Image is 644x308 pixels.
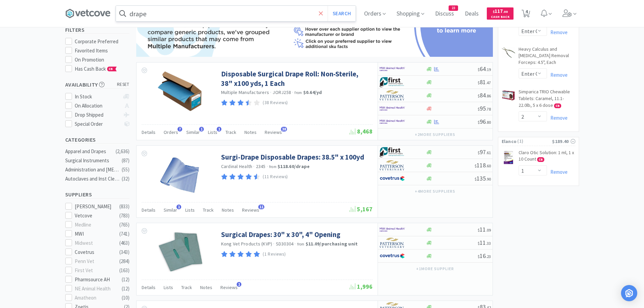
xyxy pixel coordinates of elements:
[159,230,202,274] img: 1fb0c453581f4cfdaf32ce66e6c2988e_134906.jpeg
[75,230,117,238] div: MWI
[65,136,129,144] h5: Categories
[65,81,129,89] h5: Availability
[221,152,364,162] a: Surgi-Drape Disposable Drapes: 38.5" x 100yd
[122,157,129,165] div: ( 87 )
[292,89,293,95] span: ·
[411,187,458,196] button: +4more suppliers
[142,129,156,135] span: Details
[156,69,205,113] img: 24b4c9941dad4c7bb1919047e4c20370_522262.png
[380,238,405,248] img: f5e969b455434c6296c6d81ef179fa71_3.png
[478,67,480,72] span: $
[486,93,491,98] span: . 86
[119,239,129,247] div: ( 463 )
[486,106,491,112] span: . 78
[328,6,356,21] button: Search
[122,276,129,284] div: ( 12 )
[478,226,491,233] span: 11
[380,251,405,261] img: 77fca1acd8b6420a9015268ca798ef17_1.png
[486,163,491,168] span: . 60
[263,251,286,258] p: (1 Reviews)
[244,129,257,135] span: Notes
[486,254,491,259] span: . 23
[503,9,508,14] span: . 00
[220,284,238,290] span: Reviews
[478,78,491,86] span: 81
[181,284,192,290] span: Track
[119,203,129,211] div: ( 833 )
[203,207,214,213] span: Track
[478,241,480,246] span: $
[116,6,356,21] input: Search by item, sku, manufacturer, ingredient, size...
[502,138,517,145] span: Elanco
[278,163,310,169] strong: $118.60 / drape
[449,6,458,10] span: 23
[547,169,568,175] a: Remove
[265,129,282,135] span: Reviews
[117,81,129,88] span: reset
[475,176,477,182] span: $
[350,283,373,290] span: 1,996
[200,284,212,290] span: Notes
[119,266,129,275] div: ( 163 )
[478,239,491,246] span: 11
[75,56,129,64] div: On Promotion
[75,47,129,55] div: Favorited Items
[478,106,480,112] span: $
[65,191,129,198] h5: Suppliers
[65,157,120,165] div: Surgical Instruments
[122,175,129,183] div: ( 32 )
[475,161,491,169] span: 118
[269,164,277,169] span: from
[122,285,129,293] div: ( 12 )
[122,294,129,302] div: ( 10 )
[547,115,568,121] a: Remove
[177,127,182,132] span: 7
[502,151,515,164] img: 7a8ee90ef27945ae8b7e8f937fea4155.png
[538,158,544,162] span: CB
[221,230,340,239] a: Surgical Drapes: 30" x 30", 4" Opening
[478,104,491,112] span: 95
[486,228,491,233] span: . 09
[208,129,217,135] span: Lists
[491,15,509,20] span: Cash Back
[486,80,491,85] span: . 47
[75,38,129,46] div: Corporate Preferred
[380,224,405,235] img: f6b2451649754179b5b4e0c70c3f7cb0_2.png
[380,173,405,184] img: 77fca1acd8b6420a9015268ca798ef17_1.png
[75,66,117,72] span: Has Cash Back
[75,266,117,275] div: First Vet
[475,163,477,168] span: $
[272,89,291,95] span: JORJ258
[493,8,508,14] span: 117
[75,239,117,247] div: Midwest
[486,67,491,72] span: . 19
[122,166,129,174] div: ( 55 )
[217,127,221,132] span: 1
[186,129,200,135] span: Similar
[75,294,117,302] div: Amatheon
[199,127,204,132] span: 1
[221,163,253,169] a: Cardinal Health
[554,104,561,108] span: CB
[519,11,533,18] a: 4
[242,207,259,213] span: Reviews
[486,120,491,125] span: . 80
[478,254,480,259] span: $
[116,147,129,156] div: ( 2,636 )
[164,284,173,290] span: Lists
[621,285,637,301] div: Open Intercom Messenger
[75,212,117,220] div: Vetcove
[294,90,302,95] span: from
[142,207,156,213] span: Details
[108,67,114,71] span: CB
[75,257,117,265] div: Penn Vet
[65,26,129,34] h5: Filters
[65,147,120,156] div: Apparel and Drapes
[119,221,129,229] div: ( 765 )
[478,91,491,99] span: 84
[380,77,405,87] img: 67d67680309e4a0bb49a5ff0391dcc42_6.png
[294,241,296,247] span: ·
[487,4,514,23] a: $117.00Cash Back
[303,89,322,95] strong: $0.64 / yd
[164,207,177,213] span: Similar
